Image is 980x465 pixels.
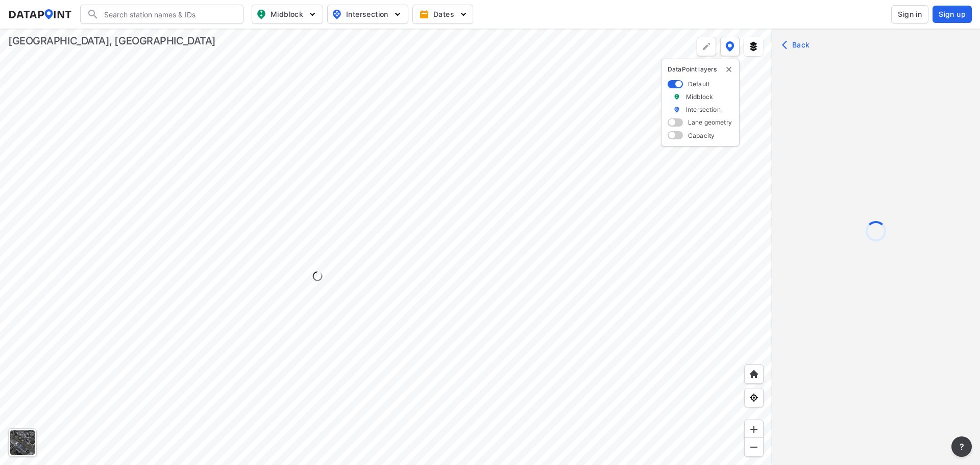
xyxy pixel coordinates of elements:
[744,420,764,439] div: Zoom in
[930,6,972,23] a: Sign up
[701,41,712,52] img: +Dz8AAAAASUVORK5CYII=
[673,105,680,114] img: marker_Intersection.6861001b.svg
[327,5,408,24] button: Intersection
[744,388,764,407] div: View my location
[688,80,709,88] label: Default
[725,65,733,74] img: close-external-leyer.3061a1c7.svg
[898,9,922,19] span: Sign in
[332,8,402,20] span: Intersection
[744,364,764,384] div: Home
[307,9,317,19] img: 5YPKRKmlfpI5mqlR8AD95paCi+0kK1fRFDJSaMmawlwaeJcJwk9O2fotCW5ve9gAAAAASUVORK5CYII=
[393,9,403,19] img: 5YPKRKmlfpI5mqlR8AD95paCi+0kK1fRFDJSaMmawlwaeJcJwk9O2fotCW5ve9gAAAAASUVORK5CYII=
[688,131,715,140] label: Capacity
[725,65,733,74] button: delete
[419,9,429,19] img: calendar-gold.39a51dde.svg
[688,118,732,127] label: Lane geometry
[421,9,467,19] span: Dates
[749,369,759,379] img: +XpAUvaXAN7GudzAAAAAElFTkSuQmCC
[933,6,972,23] button: Sign up
[686,105,721,114] label: Intersection
[748,41,758,52] img: layers.ee07997e.svg
[8,34,216,48] div: [GEOGRAPHIC_DATA], [GEOGRAPHIC_DATA]
[891,5,928,23] button: Sign in
[252,5,323,24] button: Midblock
[412,5,473,24] button: Dates
[744,37,763,56] button: External layers
[749,442,759,452] img: MAAAAAElFTkSuQmCC
[255,8,267,20] img: map_pin_mid.602f9df1.svg
[889,5,930,23] a: Sign in
[331,8,343,20] img: map_pin_int.54838e6b.svg
[256,8,316,20] span: Midblock
[749,393,759,403] img: zeq5HYn9AnE9l6UmnFLPAAAAAElFTkSuQmCC
[686,92,713,101] label: Midblock
[939,9,966,19] span: Sign up
[8,9,72,19] img: dataPointLogo.9353c09d.svg
[458,9,469,19] img: 5YPKRKmlfpI5mqlR8AD95paCi+0kK1fRFDJSaMmawlwaeJcJwk9O2fotCW5ve9gAAAAASUVORK5CYII=
[8,428,37,457] div: Toggle basemap
[951,436,972,457] button: more
[958,440,966,453] span: ?
[697,37,716,56] div: Polygon tool
[725,41,734,52] img: data-point-layers.37681fc9.svg
[720,37,740,56] button: DataPoint layers
[673,92,680,101] img: marker_Midblock.5ba75e30.svg
[99,6,237,22] input: Search
[668,65,733,74] p: DataPoint layers
[744,437,764,457] div: Zoom out
[749,424,759,434] img: ZvzfEJKXnyWIrJytrsY285QMwk63cM6Drc+sIAAAAASUVORK5CYII=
